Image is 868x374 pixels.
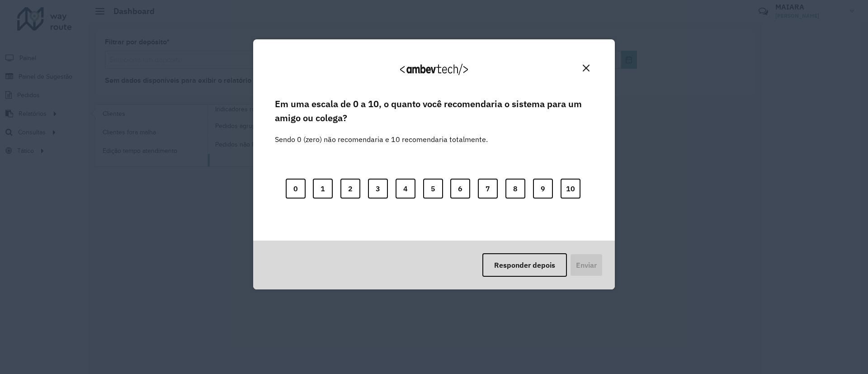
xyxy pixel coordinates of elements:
button: 6 [450,179,470,199]
button: 4 [396,179,415,199]
label: Sendo 0 (zero) não recomendaria e 10 recomendaria totalmente. [275,123,488,145]
button: 10 [561,179,580,199]
button: 2 [340,179,360,199]
label: Em uma escala de 0 a 10, o quanto você recomendaria o sistema para um amigo ou colega? [275,97,593,125]
img: Logo Ambevtech [400,64,468,75]
button: 5 [423,179,443,199]
button: Close [579,61,593,75]
button: 9 [533,179,553,199]
button: 0 [286,179,306,199]
button: 1 [313,179,333,199]
img: Close [583,65,590,71]
button: 8 [505,179,525,199]
button: 3 [368,179,388,199]
button: Responder depois [482,253,567,277]
button: 7 [478,179,498,199]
